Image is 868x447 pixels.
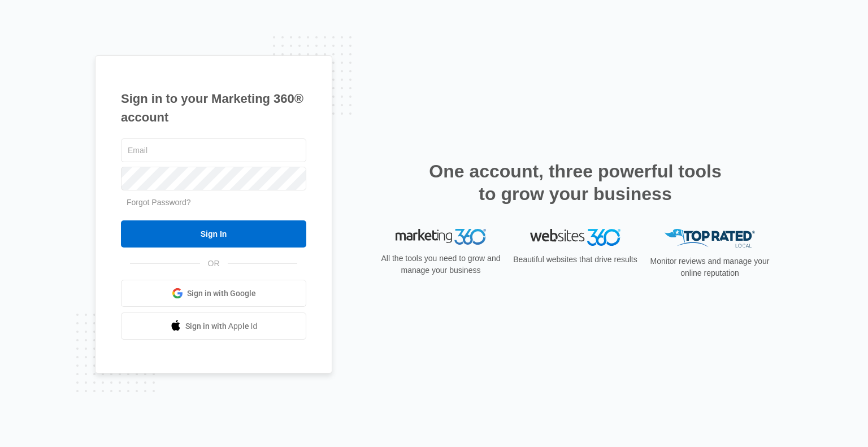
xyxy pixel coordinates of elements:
[530,229,620,245] img: Websites 360
[426,160,725,205] h2: One account, three powerful tools to grow your business
[187,288,256,300] span: Sign in with Google
[121,313,306,340] a: Sign in with Apple Id
[121,138,306,162] input: Email
[377,253,504,276] p: All the tools you need to grow and manage your business
[396,229,486,245] img: Marketing 360
[200,258,228,270] span: OR
[185,320,258,332] span: Sign in with Apple Id
[646,255,773,279] p: Monitor reviews and manage your online reputation
[665,229,755,248] img: Top Rated Local
[512,254,639,266] p: Beautiful websites that drive results
[121,280,306,307] a: Sign in with Google
[127,198,191,207] a: Forgot Password?
[121,89,306,127] h1: Sign in to your Marketing 360® account
[121,220,306,248] input: Sign In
